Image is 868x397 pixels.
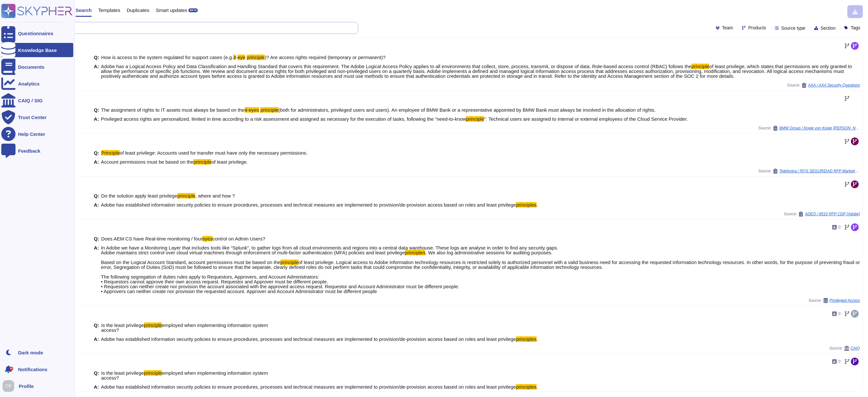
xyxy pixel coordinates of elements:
span: of least privilege. [211,159,248,165]
span: Source: [758,126,860,131]
mark: principle [466,116,484,122]
span: )? Are access rights required (temporary or permanent)? [265,55,385,60]
mark: principles [516,384,536,390]
span: Is the least privilege [101,370,144,376]
mark: eye [237,55,245,60]
span: Duplicates [127,8,149,13]
b: Q: [94,55,99,60]
mark: principle [177,193,196,198]
span: control on Admin Users? [213,236,265,241]
b: A: [94,64,99,78]
a: Help Center [1,127,73,141]
b: Q: [94,323,99,332]
span: . [537,202,538,208]
span: , where and how ? [195,193,235,198]
span: Telefonica / RQS SEGURIDAD RFP Marketing Cliente 2025 en [GEOGRAPHIC_DATA] [PERSON_NAME] Due Dili... [779,169,860,173]
span: How is access to the system regulated for support cases (e.g. [101,55,233,60]
span: Products [748,25,766,30]
span: Does AEM CS have Real-time monitoring / four [101,236,202,241]
span: The assignment of rights to IT assets must always be based on the [101,107,245,113]
span: Source: [808,298,860,303]
span: . [537,336,538,342]
span: - [236,55,237,60]
a: Feedback [1,144,73,158]
mark: 4 [233,55,236,60]
span: employed when implementing information system access? [101,370,268,381]
span: Templates [98,8,120,13]
span: Search [76,8,92,13]
mark: principle [144,370,162,376]
b: Q: [94,107,99,112]
b: A: [94,337,99,341]
div: Help Center [18,132,45,137]
span: Privileged Access [830,299,860,302]
div: Feedback [18,148,40,153]
b: A: [94,384,99,389]
mark: principles [516,202,536,208]
span: Adobe has a Logical Access Policy and Data Classification and Handling Standard that covers this ... [101,64,691,69]
a: Knowledge Base [1,43,73,57]
div: CAIQ / SIG [18,98,43,103]
span: Tags [851,25,860,30]
span: of least privilege: Accounts used for transfer must have only the necessary permissions. [120,150,308,156]
span: Source: [758,168,860,174]
span: Source type [781,26,805,30]
b: Q: [94,150,99,155]
span: (both for administrators, privileged users and users). An employee of BMW Bank or a representativ... [278,107,656,113]
b: A: [94,245,99,294]
span: Smart updates [156,8,187,13]
span: of least privilege, which states that permissions are only granted to allow the performance of sp... [101,64,852,79]
span: Source: [787,83,860,88]
mark: principles [405,250,425,255]
div: Analytics [18,81,40,86]
span: employed when implementing information system access? [101,322,268,333]
input: Search a question or template... [25,22,351,34]
mark: Principle [101,150,120,156]
mark: principle [691,64,710,69]
span: Source: [784,211,860,217]
mark: principles [516,336,536,342]
b: Q: [94,193,99,198]
span: Source: [829,346,860,351]
span: Team [722,25,733,30]
span: Privileged access rights are personalized, limited in time according to a risk assessment and ass... [101,116,466,122]
b: Q: [94,236,99,241]
b: A: [94,159,99,164]
div: 9+ [9,367,13,371]
span: Do the solution apply least privilege [101,193,177,198]
b: A: [94,117,99,121]
mark: principle [144,322,162,328]
a: Questionnaires [1,26,73,40]
span: ADEO / 8510 RFP CDP [Adobe] [805,212,860,216]
img: user [3,380,14,392]
span: Section [821,26,836,30]
a: Documents [1,60,73,74]
div: Documents [18,65,45,69]
span: Adobe has established information security policies to ensure procedures, processes and technical... [101,202,516,208]
div: Trust Center [18,115,46,120]
span: Adobe has established information security policies to ensure procedures, processes and technical... [101,384,516,390]
span: BMW Group / Kopie von Kopie [PERSON_NAME] DE v1.3 ENG [779,126,860,130]
span: Profile [19,384,34,389]
div: Dark mode [18,350,43,355]
mark: principle [194,159,212,165]
mark: principle [280,260,298,265]
span: AXA / AXA Security Questions [808,83,860,87]
div: Knowledge Base [18,48,57,53]
mark: 4-eyes [245,107,259,113]
a: Trust Center [1,110,73,124]
span: Notifications [18,367,47,372]
span: In Adobe we have a Monitoring Layer that includes tools like “Splunk”, to gather logs from all cl... [101,245,558,255]
a: Analytics [1,76,73,91]
span: 0 [838,360,841,363]
mark: eyes [202,236,213,241]
mark: principle [247,55,265,60]
span: Adobe has established information security policies to ensure procedures, processes and technical... [101,336,516,342]
b: A: [94,202,99,207]
span: ". Technical users are assigned to internal or external employees of the Cloud Service Provider. [484,116,688,122]
span: 0 [838,225,841,229]
span: of least privilege. Logical access to Adobe information technology resources is restricted solely... [101,260,860,294]
span: 0 [838,312,841,316]
mark: principle [260,107,278,113]
span: . [537,384,538,390]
